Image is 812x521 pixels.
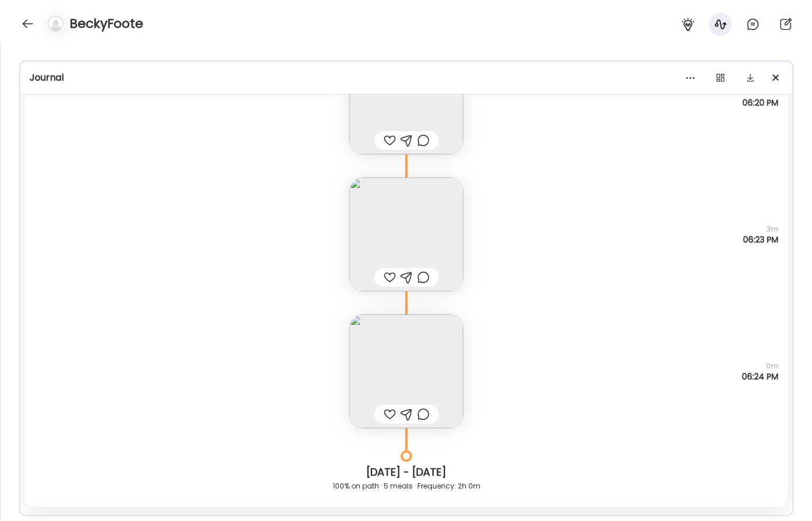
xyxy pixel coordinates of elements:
img: images%2FeKXZbhchRfXOU6FScrvSB7nXFWe2%2FECF8d34RiyRs9UtB2gna%2FBcfCsKZZ5EMPGuaQoM2i_240 [349,314,463,428]
span: 06:23 PM [743,234,778,245]
div: [DATE] - [DATE] [34,465,778,479]
span: 06:20 PM [742,97,778,108]
h4: BeckyFoote [70,15,143,33]
div: Journal [30,71,783,85]
span: 3m [743,224,778,234]
span: 0m [742,361,778,371]
span: 06:24 PM [742,371,778,382]
img: images%2FeKXZbhchRfXOU6FScrvSB7nXFWe2%2F2N4x4IzIvvDMiPvTVzHu%2FPsB4pfZ5CoaVixvOSDaH_240 [349,178,463,291]
div: 100% on path · 5 meals · Frequency: 2h 0m [34,479,778,493]
img: bg-avatar-default.svg [48,16,64,32]
img: images%2FeKXZbhchRfXOU6FScrvSB7nXFWe2%2FmhXTexZzohXKMniVdtYw%2FlmMJ2tt9TLfrShgdybWx_240 [349,41,463,154]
